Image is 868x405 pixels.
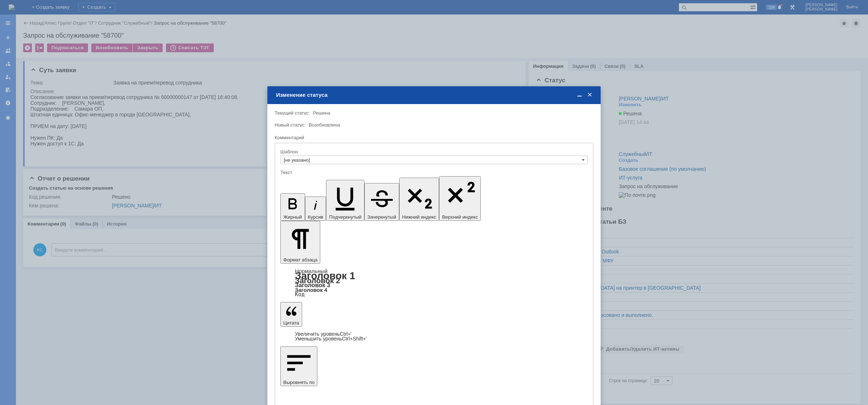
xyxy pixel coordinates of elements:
[309,122,340,128] span: Возобновлена
[295,270,355,281] a: Заголовок 1
[280,269,588,297] div: Формат абзаца
[308,214,324,220] span: Курсив
[295,282,330,288] a: Заголовок 3
[313,110,330,116] span: Решена
[576,92,583,98] span: Свернуть (Ctrl + M)
[280,149,586,154] div: Шаблон
[295,336,367,342] a: Decrease
[276,92,593,98] div: Изменение статуса
[367,214,396,220] span: Зачеркнутый
[439,176,481,221] button: Верхний индекс
[280,170,586,175] div: Текст
[275,122,306,128] label: Новый статус:
[442,214,478,220] span: Верхний индекс
[340,331,352,337] span: Ctrl+'
[280,332,588,341] div: Цитата
[280,302,302,327] button: Цитата
[275,135,592,141] div: Комментарий
[305,197,326,221] button: Курсив
[342,336,367,342] span: Ctrl+Shift+'
[586,92,593,98] span: Закрыть
[326,180,364,221] button: Подчеркнутый
[399,178,439,221] button: Нижний индекс
[364,183,399,221] button: Зачеркнутый
[295,291,305,298] a: Код
[402,214,437,220] span: Нижний индекс
[295,331,352,337] a: Increase
[295,287,327,293] a: Заголовок 4
[295,276,340,285] a: Заголовок 2
[295,268,327,274] a: Нормальный
[283,320,299,326] span: Цитата
[283,257,317,263] span: Формат абзаца
[275,110,310,116] label: Текущий статус:
[280,221,320,264] button: Формат абзаца
[280,346,317,386] button: Выровнять по
[283,380,314,385] span: Выровнять по
[280,193,305,221] button: Жирный
[329,214,361,220] span: Подчеркнутый
[283,214,302,220] span: Жирный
